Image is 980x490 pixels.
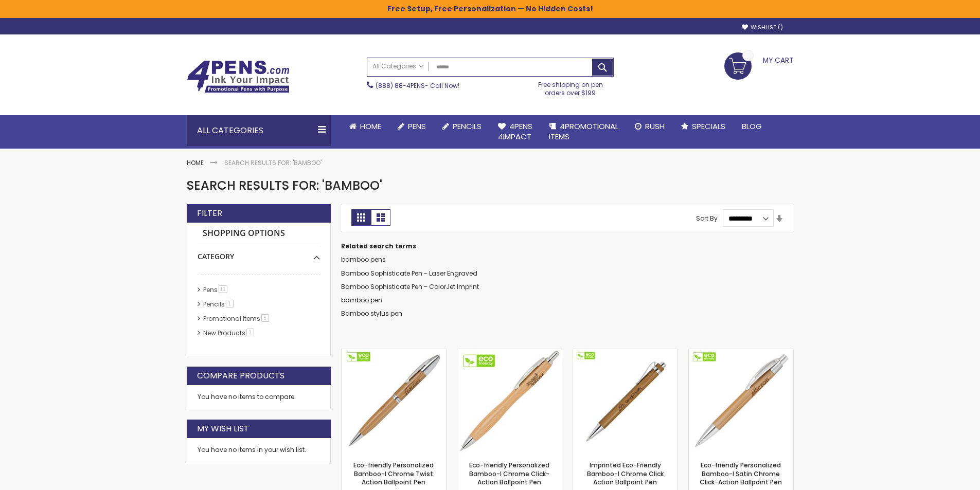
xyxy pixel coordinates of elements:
[453,121,482,132] span: Pencils
[197,208,222,219] strong: Filter
[198,446,320,454] div: You have no items in your wish list.
[645,121,665,132] span: Rush
[224,158,322,167] strong: Search results for: 'bamboo'
[372,62,424,70] span: All Categories
[696,214,718,223] label: Sort By
[549,121,618,142] span: 4PROMOTIONAL ITEMS
[527,77,614,97] div: Free shipping on pen orders over $199
[673,115,734,138] a: Specials
[351,209,371,226] strong: Grid
[376,81,459,90] span: - Call Now!
[498,121,532,142] span: 4Pens 4impact
[341,282,479,291] a: Bamboo Sophisticate Pen - ColorJet Imprint
[341,115,389,138] a: Home
[573,349,678,453] img: Imprinted Eco-Friendly Bamboo-I Chrome Click Action Ballpoint Pen
[198,244,320,262] div: Category
[341,255,386,264] a: bamboo pens
[627,115,673,138] a: Rush
[734,115,770,138] a: Blog
[341,296,382,304] a: bamboo pen
[198,223,320,245] strong: Shopping Options
[201,314,273,323] a: Promotional Items5
[342,349,446,357] a: Eco-friendly Personalized Bamboo-I Chrome Twist Action Ballpoint Pen
[573,349,678,357] a: Imprinted Eco-Friendly Bamboo-I Chrome Click Action Ballpoint Pen
[261,314,269,322] span: 5
[246,329,254,336] span: 1
[700,461,782,486] a: Eco-friendly Personalized Bamboo-I Satin Chrome Click-Action Ballpoint Pen
[742,121,762,132] span: Blog
[434,115,490,138] a: Pencils
[187,385,331,409] div: You have no items to compare.
[469,461,549,486] a: Eco-friendly Personalized Bamboo-I Chrome Click-Action Ballpoint Pen
[226,300,234,307] span: 1
[457,349,562,453] img: Eco-friendly Personalized Bamboo-I Chrome Click-Action Ballpoint Pen
[197,423,249,434] strong: My Wish List
[360,121,381,132] span: Home
[219,285,227,293] span: 11
[342,349,446,453] img: Eco-friendly Personalized Bamboo-I Chrome Twist Action Ballpoint Pen
[689,349,793,453] img: Eco-friendly Personalized Bamboo-I Satin Chrome Click-Action Ballpoint Pen
[187,177,382,194] span: Search results for: 'bamboo'
[692,121,725,132] span: Specials
[587,461,664,486] a: Imprinted Eco-Friendly Bamboo-I Chrome Click Action Ballpoint Pen
[490,115,541,149] a: 4Pens4impact
[187,158,204,167] a: Home
[197,370,284,382] strong: Compare Products
[201,329,258,337] a: New Products1
[341,269,477,278] a: Bamboo Sophisticate Pen - Laser Engraved
[341,309,402,318] a: Bamboo stylus pen
[367,58,429,75] a: All Categories
[541,115,627,149] a: 4PROMOTIONALITEMS
[187,115,331,146] div: All Categories
[376,81,425,90] a: (888) 88-4PENS
[457,349,562,357] a: Eco-friendly Personalized Bamboo-I Chrome Click-Action Ballpoint Pen
[201,300,237,308] a: Pencils1
[353,461,434,486] a: Eco-friendly Personalized Bamboo-I Chrome Twist Action Ballpoint Pen
[201,285,231,294] a: Pens11
[408,121,426,132] span: Pens
[187,60,290,93] img: 4Pens Custom Pens and Promotional Products
[742,24,783,31] a: Wishlist
[389,115,434,138] a: Pens
[341,242,794,250] dt: Related search terms
[689,349,793,357] a: Eco-friendly Personalized Bamboo-I Satin Chrome Click-Action Ballpoint Pen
